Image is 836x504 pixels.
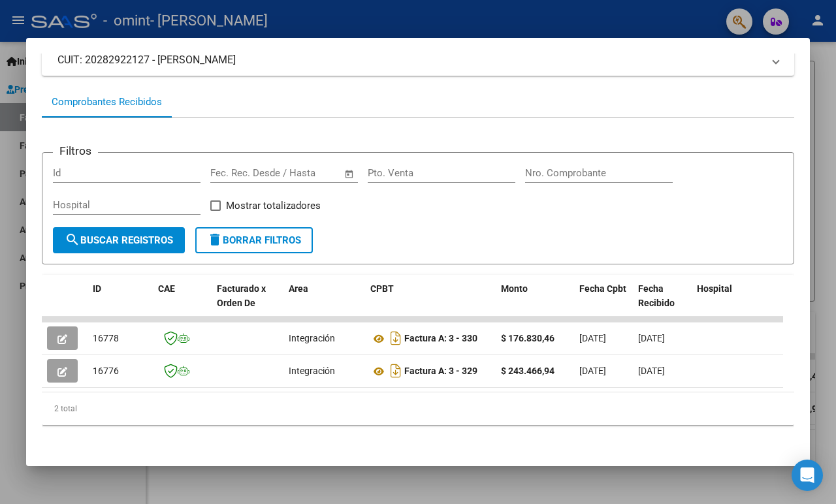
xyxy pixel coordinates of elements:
span: 16776 [93,366,119,376]
datatable-header-cell: Area [283,275,365,332]
div: Comprobantes Recibidos [52,95,162,110]
button: Borrar Filtros [195,227,313,253]
datatable-header-cell: Fecha Recibido [633,275,692,332]
strong: $ 243.466,94 [501,366,555,376]
datatable-header-cell: CPBT [365,275,496,332]
span: CAE [158,283,175,294]
span: Area [289,283,308,294]
datatable-header-cell: ID [88,275,153,332]
h3: Filtros [53,142,98,159]
span: CPBT [370,283,394,294]
datatable-header-cell: Hospital [692,275,790,332]
mat-icon: search [65,232,80,247]
span: Fecha Recibido [638,283,675,309]
button: Open calendar [342,166,357,181]
span: Borrar Filtros [207,234,301,246]
span: [DATE] [579,366,606,376]
div: Open Intercom Messenger [792,460,823,491]
span: 16778 [93,333,119,343]
strong: Factura A: 3 - 330 [404,334,477,344]
span: Fecha Cpbt [579,283,626,294]
span: Integración [289,366,335,376]
strong: Factura A: 3 - 329 [404,366,477,377]
span: Facturado x Orden De [217,283,266,309]
input: Fecha fin [275,167,338,179]
span: [DATE] [579,333,606,343]
datatable-header-cell: CAE [153,275,212,332]
span: Monto [501,283,528,294]
datatable-header-cell: Facturado x Orden De [212,275,283,332]
span: [DATE] [638,366,665,376]
mat-panel-title: CUIT: 20282922127 - [PERSON_NAME] [57,52,763,68]
span: Integración [289,333,335,343]
strong: $ 176.830,46 [501,333,555,343]
mat-expansion-panel-header: CUIT: 20282922127 - [PERSON_NAME] [42,44,794,76]
span: Hospital [697,283,732,294]
datatable-header-cell: Fecha Cpbt [574,275,633,332]
datatable-header-cell: Monto [496,275,574,332]
span: Buscar Registros [65,234,173,246]
div: 2 total [42,392,794,425]
button: Buscar Registros [53,227,185,253]
input: Fecha inicio [210,167,263,179]
i: Descargar documento [387,360,404,381]
span: ID [93,283,101,294]
i: Descargar documento [387,328,404,349]
span: [DATE] [638,333,665,343]
mat-icon: delete [207,232,223,247]
span: Mostrar totalizadores [226,198,321,213]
